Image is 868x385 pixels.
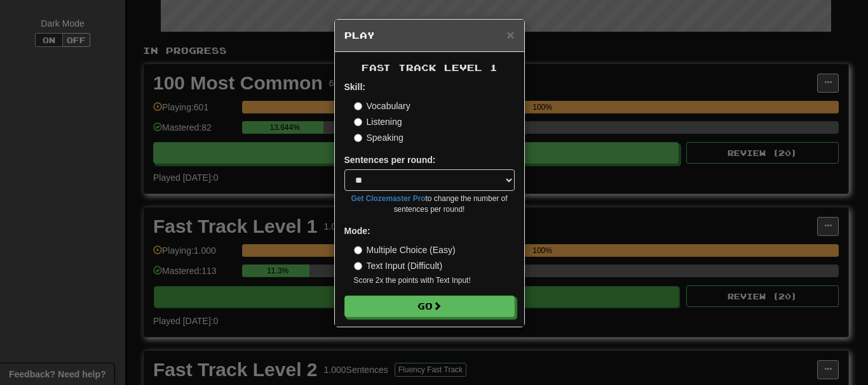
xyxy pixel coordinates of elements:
label: Text Input (Difficult) [354,259,443,272]
input: Listening [354,118,362,126]
h5: Play [344,29,515,42]
strong: Mode: [344,226,370,236]
label: Vocabulary [354,100,410,112]
button: Go [344,296,515,317]
button: Close [506,28,514,41]
a: Get Clozemaster Pro [351,194,426,203]
label: Listening [354,115,402,128]
small: to change the number of sentences per round! [344,193,515,215]
input: Text Input (Difficult) [354,262,362,270]
small: Score 2x the points with Text Input ! [354,275,515,286]
input: Speaking [354,134,362,142]
label: Speaking [354,131,403,144]
span: Fast Track Level 1 [362,62,498,73]
input: Vocabulary [354,102,362,110]
strong: Skill: [344,82,365,92]
input: Multiple Choice (Easy) [354,246,362,254]
label: Multiple Choice (Easy) [354,244,456,256]
span: × [506,27,514,42]
label: Sentences per round: [344,153,436,166]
